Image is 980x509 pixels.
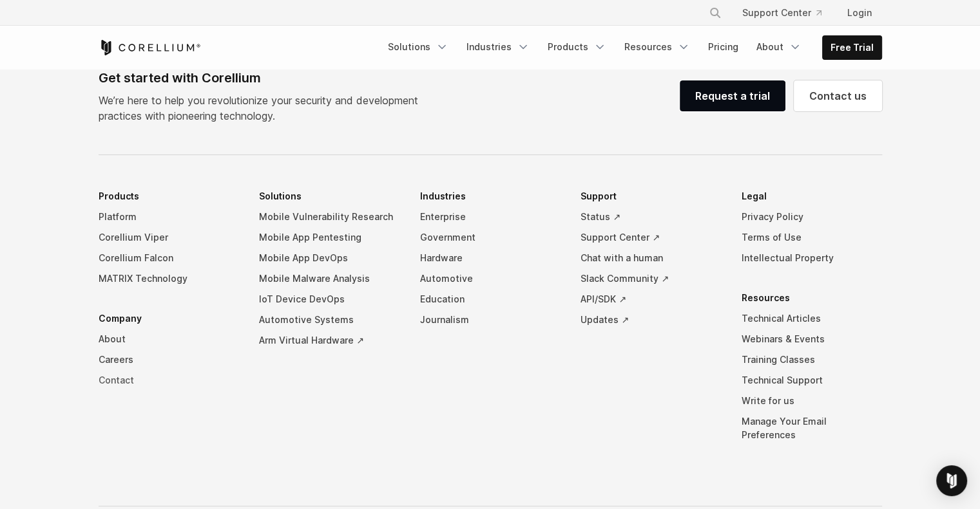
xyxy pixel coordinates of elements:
[732,1,832,24] a: Support Center
[420,289,561,310] a: Education
[420,227,561,248] a: Government
[742,329,882,349] a: Webinars & Events
[794,80,882,111] a: Contact us
[742,207,882,227] a: Privacy Policy
[259,207,399,227] a: Mobile Vulnerability Research
[837,1,882,24] a: Login
[259,227,399,248] a: Mobile App Pentesting
[680,80,785,111] a: Request a trial
[99,268,239,289] a: MATRIX Technology
[742,411,882,445] a: Manage Your Email Preferences
[99,68,428,88] div: Get started with Corellium
[742,308,882,329] a: Technical Articles
[99,370,239,391] a: Contact
[581,289,721,310] a: API/SDK ↗
[99,93,428,124] p: We’re here to help you revolutionize your security and development practices with pioneering tech...
[742,248,882,268] a: Intellectual Property
[99,349,239,370] a: Careers
[259,289,399,310] a: IoT Device DevOps
[704,1,727,24] button: Search
[617,35,698,59] a: Resources
[581,227,721,248] a: Support Center ↗
[540,35,614,59] a: Products
[742,370,882,391] a: Technical Support
[823,36,881,59] a: Free Trial
[936,465,967,496] div: Open Intercom Messenger
[581,310,721,330] a: Updates ↗
[99,248,239,268] a: Corellium Falcon
[742,391,882,411] a: Write for us
[380,35,882,60] div: Navigation Menu
[693,1,882,24] div: Navigation Menu
[749,35,809,59] a: About
[420,268,561,289] a: Automotive
[99,207,239,227] a: Platform
[420,207,561,227] a: Enterprise
[380,35,456,59] a: Solutions
[99,40,201,55] a: Corellium Home
[259,310,399,330] a: Automotive Systems
[459,35,537,59] a: Industries
[581,248,721,268] a: Chat with a human
[742,349,882,370] a: Training Classes
[742,227,882,248] a: Terms of Use
[700,35,746,59] a: Pricing
[420,310,561,330] a: Journalism
[259,330,399,351] a: Arm Virtual Hardware ↗
[581,268,721,289] a: Slack Community ↗
[259,268,399,289] a: Mobile Malware Analysis
[99,186,882,465] div: Navigation Menu
[99,329,239,349] a: About
[420,248,561,268] a: Hardware
[581,207,721,227] a: Status ↗
[259,248,399,268] a: Mobile App DevOps
[99,227,239,248] a: Corellium Viper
